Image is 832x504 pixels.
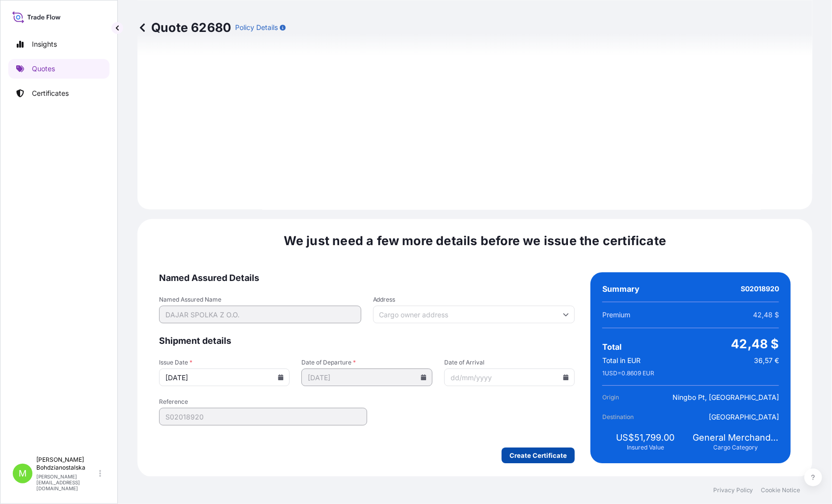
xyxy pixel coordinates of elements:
p: Create Certificate [510,450,567,460]
button: Create Certificate [502,448,575,463]
span: Insured Value [627,444,664,451]
span: Total [602,342,621,352]
span: M [19,469,27,478]
span: Ningbo Pt, [GEOGRAPHIC_DATA] [672,392,779,402]
p: Insights [32,39,57,49]
span: Date of Arrival [444,359,575,366]
a: Privacy Policy [713,486,753,494]
span: 42,48 $ [731,336,779,352]
span: 1 USD = 0.8609 EUR [602,369,654,377]
span: We just need a few more details before we issue the certificate [284,233,667,249]
a: Certificates [8,84,109,103]
span: 36,57 € [754,356,779,365]
span: US$51,799.00 [617,432,675,444]
p: Quotes [32,64,55,74]
span: Summary [602,284,640,294]
span: Date of Departure [301,359,432,366]
span: 42,48 $ [753,310,779,320]
span: Reference [159,398,367,406]
span: Cargo Category [714,444,758,451]
p: [PERSON_NAME][EMAIL_ADDRESS][DOMAIN_NAME] [36,474,97,491]
input: dd/mm/yyyy [301,368,432,386]
span: Named Assured Details [159,272,575,284]
span: Destination [602,412,657,422]
input: Your internal reference [159,408,367,425]
span: Origin [602,392,657,402]
span: Issue Date [159,359,290,366]
p: Quote 62680 [137,20,231,35]
p: [PERSON_NAME] Bohdzianostalska [36,456,97,472]
p: Certificates [32,88,69,98]
span: S02018920 [741,284,779,294]
span: Named Assured Name [159,296,361,304]
span: Address [373,296,575,304]
span: Total in EUR [602,356,641,365]
input: dd/mm/yyyy [159,368,290,386]
span: Shipment details [159,335,575,347]
a: Insights [8,34,109,54]
input: dd/mm/yyyy [444,368,575,386]
a: Quotes [8,59,109,79]
span: General Merchandise [693,432,779,444]
input: Cargo owner address [373,306,575,323]
span: Premium [602,310,630,320]
a: Cookie Notice [761,486,801,494]
p: Policy Details [235,23,278,32]
span: [GEOGRAPHIC_DATA] [709,412,779,422]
